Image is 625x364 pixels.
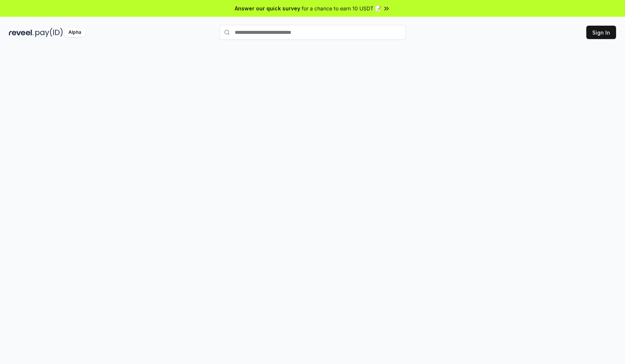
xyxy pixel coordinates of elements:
[64,28,85,37] div: Alpha
[235,4,300,12] span: Answer our quick survey
[586,26,616,39] button: Sign In
[9,28,34,37] img: reveel_dark
[302,4,381,12] span: for a chance to earn 10 USDT 📝
[35,28,63,37] img: pay_id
